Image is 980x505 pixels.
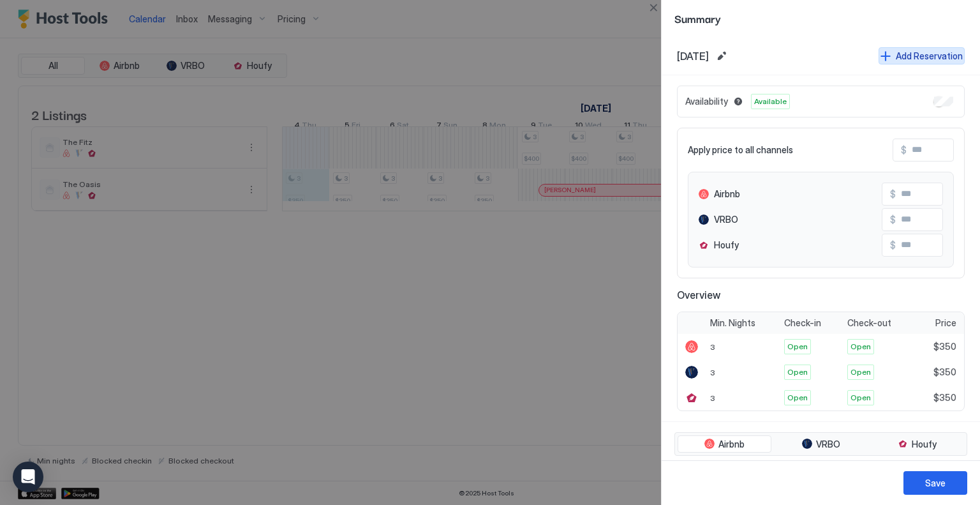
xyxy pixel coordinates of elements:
div: tab-group [674,432,967,456]
button: Edit date range [714,49,729,64]
span: [DATE] [677,50,709,63]
button: Save [903,471,967,495]
span: $350 [933,341,956,352]
span: Open [850,392,871,403]
span: 3 [710,342,715,352]
span: $ [890,214,896,225]
button: Houfy [870,435,964,453]
span: VRBO [714,214,738,225]
span: $ [890,188,896,200]
span: Price [935,317,956,329]
span: $350 [933,366,956,378]
span: Open [787,392,808,403]
span: Houfy [714,239,739,251]
span: Check-in [784,317,821,329]
span: Check-out [847,317,891,329]
div: Add Reservation [896,49,963,63]
span: 3 [710,393,715,403]
span: $ [890,239,896,251]
span: Overview [677,289,965,301]
span: Available [754,96,787,107]
span: Apply price to all channels [688,144,793,156]
span: 3 [710,368,715,377]
span: Availability [685,96,728,107]
span: Airbnb [718,439,745,450]
span: $ [901,144,907,156]
button: Add Reservation [879,47,965,64]
span: Min. Nights [710,317,755,329]
span: Open [787,341,808,352]
span: Houfy [912,439,937,450]
span: Open [850,341,871,352]
span: Open [787,366,808,378]
button: Airbnb [678,435,771,453]
span: VRBO [816,439,840,450]
div: Open Intercom Messenger [13,462,43,492]
span: $350 [933,392,956,403]
button: Blocked dates override all pricing rules and remain unavailable until manually unblocked [731,94,746,109]
div: Save [925,476,946,490]
span: Summary [674,10,967,26]
span: Open [850,366,871,378]
span: Airbnb [714,188,740,200]
button: VRBO [774,435,868,453]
